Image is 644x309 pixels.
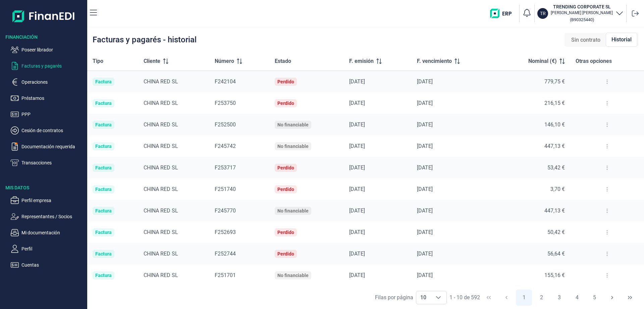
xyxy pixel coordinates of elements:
button: Next Page [604,289,620,306]
button: Cesión de contratos [11,126,85,134]
div: No financiable [277,144,309,149]
div: [DATE] [417,143,490,150]
div: Perdido [277,79,294,84]
div: No financiable [277,208,309,214]
span: F252500 [215,121,236,128]
p: Mi documentación [21,229,85,237]
span: Otras opciones [576,57,612,65]
small: Copiar cif [570,17,594,22]
div: No financiable [277,273,309,278]
span: CHINA RED SL [144,229,178,235]
img: erp [490,9,517,18]
div: [DATE] [349,186,407,193]
span: F252693 [215,229,236,235]
span: Estado [275,57,291,65]
button: Documentación requerida [11,143,85,151]
span: 146,10 € [544,121,565,128]
div: Historial [606,33,637,47]
button: Operaciones [11,78,85,86]
span: F245742 [215,143,236,149]
span: 3,70 € [550,186,565,192]
div: Factura [95,251,112,257]
button: Mi documentación [11,229,85,237]
p: TR [540,10,546,17]
div: Factura [95,79,112,84]
div: [DATE] [417,229,490,236]
div: Perdido [277,101,294,106]
button: Page 2 [534,289,550,306]
span: 10 [416,291,430,304]
span: CHINA RED SL [144,207,178,214]
p: Cuentas [21,261,85,269]
div: Perdido [277,251,294,257]
span: Número [215,57,234,65]
p: Préstamos [21,94,85,102]
div: Factura [95,230,112,235]
span: F253750 [215,100,236,106]
div: Factura [95,144,112,149]
p: [PERSON_NAME] [PERSON_NAME] [551,10,613,15]
span: CHINA RED SL [144,143,178,149]
div: [DATE] [349,78,407,85]
div: [DATE] [349,207,407,214]
span: CHINA RED SL [144,121,178,128]
span: 216,15 € [544,100,565,106]
div: Factura [95,122,112,127]
div: Factura [95,187,112,192]
p: PPP [21,110,85,118]
button: TRTRENDING CORPORATE SL[PERSON_NAME] [PERSON_NAME](B90325440) [537,3,624,24]
img: Logo de aplicación [12,5,75,27]
div: [DATE] [417,164,490,171]
button: Transacciones [11,159,85,167]
div: [DATE] [349,143,407,150]
span: Tipo [93,57,103,65]
p: Perfil empresa [21,196,85,204]
span: 155,16 € [544,272,565,278]
span: CHINA RED SL [144,78,178,85]
button: Previous Page [498,289,515,306]
p: Facturas y pagarés [21,62,85,70]
span: CHINA RED SL [144,272,178,278]
button: Page 1 [516,289,532,306]
button: Cuentas [11,261,85,269]
p: Cesión de contratos [21,126,85,134]
p: Perfil [21,245,85,253]
div: [DATE] [349,229,407,236]
p: Representantes / Socios [21,213,85,221]
span: 779,75 € [544,78,565,85]
p: Transacciones [21,159,85,167]
p: Operaciones [21,78,85,86]
span: 447,13 € [544,207,565,214]
span: 1 - 10 de 592 [449,295,480,300]
button: Page 3 [551,289,567,306]
button: Page 4 [569,289,585,306]
div: [DATE] [417,100,490,107]
span: Cliente [144,57,160,65]
div: Factura [95,208,112,214]
div: [DATE] [417,121,490,128]
div: Factura [95,273,112,278]
div: Filas por página [375,294,413,302]
button: PPP [11,110,85,118]
span: CHINA RED SL [144,186,178,192]
div: [DATE] [417,272,490,279]
button: Facturas y pagarés [11,62,85,70]
span: Sin contrato [571,36,600,44]
div: Perdido [277,187,294,192]
div: [DATE] [349,272,407,279]
button: Préstamos [11,94,85,102]
span: F242104 [215,78,236,85]
span: F. vencimiento [417,57,452,65]
div: Sin contrato [566,33,606,47]
span: CHINA RED SL [144,250,178,257]
div: [DATE] [417,250,490,257]
span: CHINA RED SL [144,164,178,171]
span: F. emisión [349,57,374,65]
div: [DATE] [417,207,490,214]
div: [DATE] [349,100,407,107]
div: Facturas y pagarés - historial [93,36,197,44]
div: [DATE] [349,250,407,257]
span: F253717 [215,164,236,171]
span: 50,42 € [547,229,565,235]
button: Poseer librador [11,46,85,54]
